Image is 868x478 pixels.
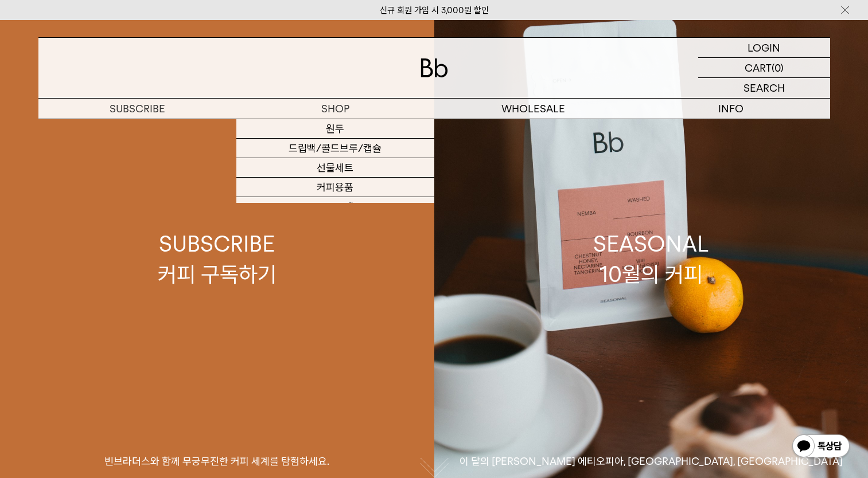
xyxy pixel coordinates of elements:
a: 커피용품 [236,178,434,197]
a: CART (0) [698,58,830,78]
a: 원두 [236,119,434,139]
div: SUBSCRIBE 커피 구독하기 [158,229,277,289]
a: 드립백/콜드브루/캡슐 [236,139,434,158]
p: INFO [632,99,830,119]
a: SHOP [236,99,434,119]
img: 카카오톡 채널 1:1 채팅 버튼 [791,433,851,461]
a: LOGIN [698,38,830,58]
div: SEASONAL 10월의 커피 [593,229,709,289]
a: 선물세트 [236,158,434,178]
img: 로고 [421,58,448,77]
p: WHOLESALE [434,99,632,119]
a: SUBSCRIBE [38,99,236,119]
p: SEARCH [744,78,785,98]
p: CART [745,58,772,77]
a: 프로그램 [236,197,434,217]
p: (0) [772,58,784,77]
p: LOGIN [748,38,780,57]
a: 신규 회원 가입 시 3,000원 할인 [380,5,489,15]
